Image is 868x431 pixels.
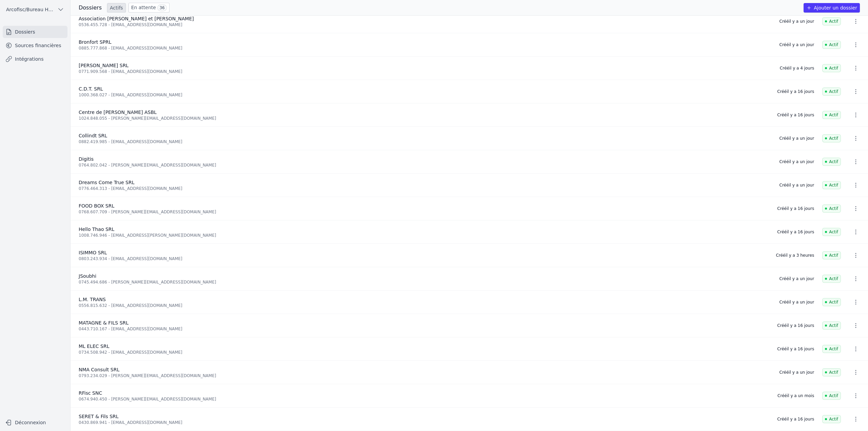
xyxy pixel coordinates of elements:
[780,65,814,71] div: Créé il y a 4 jours
[3,417,67,428] button: Déconnexion
[79,63,129,68] span: [PERSON_NAME] SRL
[822,392,841,400] span: Actif
[777,89,814,94] div: Créé il y a 16 jours
[79,320,129,326] span: MATAGNE & FILS SRL
[780,370,814,375] div: Créé il y a un jour
[822,87,841,96] span: Actif
[79,180,134,185] span: Dreams Come True SRL
[777,229,814,235] div: Créé il y a 16 jours
[79,162,771,168] div: 0764.802.042 - [PERSON_NAME][EMAIL_ADDRESS][DOMAIN_NAME]
[107,3,126,13] a: Actifs
[822,228,841,236] span: Actif
[79,69,772,74] div: 0771.909.568 - [EMAIL_ADDRESS][DOMAIN_NAME]
[79,186,771,191] div: 0776.464.313 - [EMAIL_ADDRESS][DOMAIN_NAME]
[822,204,841,213] span: Actif
[79,373,771,378] div: 0793.234.029 - [PERSON_NAME][EMAIL_ADDRESS][DOMAIN_NAME]
[79,16,194,21] span: Association [PERSON_NAME] et [PERSON_NAME]
[3,4,67,15] button: Arcofisc/Bureau Haot
[79,303,771,308] div: 0556.815.632 - [EMAIL_ADDRESS][DOMAIN_NAME]
[79,133,107,138] span: Collindt SRL
[822,64,841,72] span: Actif
[777,206,814,211] div: Créé il y a 16 jours
[79,39,112,45] span: Bronfort SPRL
[777,393,814,398] div: Créé il y a un mois
[79,367,119,372] span: NMA Consult SRL
[822,298,841,306] span: Actif
[776,253,814,258] div: Créé il y a 3 heures
[79,4,102,12] h3: Dossiers
[822,17,841,25] span: Actif
[79,156,94,162] span: Digitis
[6,6,55,13] span: Arcofisc/Bureau Haot
[79,116,769,121] div: 1024.848.055 - [PERSON_NAME][EMAIL_ADDRESS][DOMAIN_NAME]
[822,181,841,189] span: Actif
[822,158,841,166] span: Actif
[822,415,841,423] span: Actif
[157,4,166,11] span: 36
[79,250,107,255] span: ISIMMO SRL
[79,233,769,238] div: 1008.746.946 - [EMAIL_ADDRESS][PERSON_NAME][DOMAIN_NAME]
[822,368,841,376] span: Actif
[780,182,814,188] div: Créé il y a un jour
[79,86,103,92] span: C.D.T. SRL
[79,344,109,349] span: ML ELEC SRL
[780,42,814,47] div: Créé il y a un jour
[79,420,769,425] div: 0430.869.941 - [EMAIL_ADDRESS][DOMAIN_NAME]
[780,276,814,281] div: Créé il y a un jour
[3,53,67,65] a: Intégrations
[79,390,102,396] span: RFisc SNC
[79,227,114,232] span: Hello Thao SRL
[79,92,769,98] div: 1000.368.027 - [EMAIL_ADDRESS][DOMAIN_NAME]
[777,416,814,422] div: Créé il y a 16 jours
[822,41,841,49] span: Actif
[79,139,771,144] div: 0882.419.985 - [EMAIL_ADDRESS][DOMAIN_NAME]
[780,159,814,164] div: Créé il y a un jour
[822,134,841,142] span: Actif
[79,203,114,209] span: FOOD BOX SRL
[79,350,769,355] div: 0734.508.942 - [EMAIL_ADDRESS][DOMAIN_NAME]
[79,22,771,27] div: 0536.455.728 - [EMAIL_ADDRESS][DOMAIN_NAME]
[777,112,814,118] div: Créé il y a 16 jours
[79,45,771,51] div: 0885.777.868 - [EMAIL_ADDRESS][DOMAIN_NAME]
[3,26,67,38] a: Dossiers
[79,110,157,115] span: Centre de [PERSON_NAME] ASBL
[79,326,769,332] div: 0443.710.167 - [EMAIL_ADDRESS][DOMAIN_NAME]
[780,136,814,141] div: Créé il y a un jour
[822,345,841,353] span: Actif
[780,19,814,24] div: Créé il y a un jour
[3,39,67,52] a: Sources financières
[822,111,841,119] span: Actif
[79,273,96,279] span: JSoubhi
[822,275,841,283] span: Actif
[79,414,119,419] span: SERET & Fils SRL
[822,321,841,330] span: Actif
[777,346,814,352] div: Créé il y a 16 jours
[777,323,814,328] div: Créé il y a 16 jours
[780,299,814,305] div: Créé il y a un jour
[804,3,860,13] button: Ajouter un dossier
[822,251,841,259] span: Actif
[79,396,769,402] div: 0674.940.450 - [PERSON_NAME][EMAIL_ADDRESS][DOMAIN_NAME]
[129,3,170,13] a: En attente 36
[79,209,769,215] div: 0768.607.709 - [PERSON_NAME][EMAIL_ADDRESS][DOMAIN_NAME]
[79,279,771,285] div: 0745.494.686 - [PERSON_NAME][EMAIL_ADDRESS][DOMAIN_NAME]
[79,256,768,261] div: 0803.243.934 - [EMAIL_ADDRESS][DOMAIN_NAME]
[79,297,106,302] span: L.M. TRANS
